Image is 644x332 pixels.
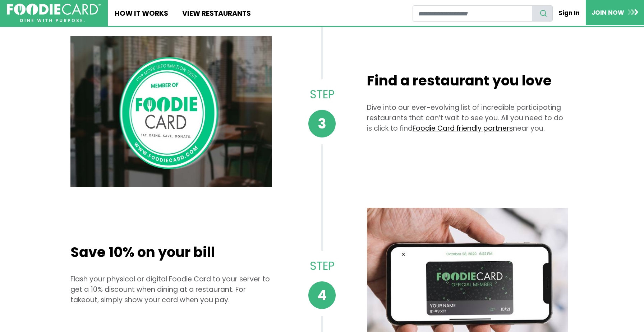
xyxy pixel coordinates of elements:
p: Dive into our ever-evolving list of incredible participating restaurants that can’t wait to see y... [367,103,568,134]
h2: Find a restaurant you love [367,73,568,89]
p: Step [297,258,348,275]
a: Sign In [553,5,586,21]
span: 4 [308,281,336,309]
img: FoodieCard; Eat, Drink, Save, Donate [7,4,101,23]
input: restaurant search [413,5,532,22]
a: Foodie Card friendly partners [413,123,513,133]
p: Flash your physical or digital Foodie Card to your server to get a 10% discount when dining at a ... [70,274,272,305]
p: Step [297,86,348,103]
button: search [532,5,553,22]
h2: Save 10% on your bill [70,244,272,261]
span: 3 [308,110,336,137]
